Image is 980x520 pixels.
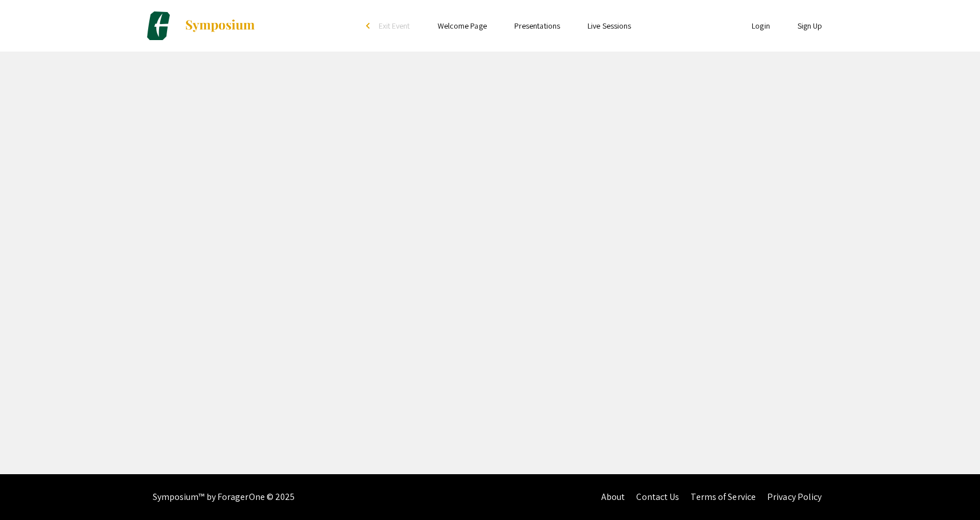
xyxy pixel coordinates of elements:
a: Contact Us [636,491,679,503]
span: Exit Event [379,21,410,31]
a: Live Sessions [588,21,631,31]
a: Presentations [514,21,560,31]
div: Symposium™ by ForagerOne © 2025 [153,474,295,520]
div: arrow_back_ios [366,22,373,29]
a: Charlotte Biomedical Sciences Symposium 2025 [144,11,256,40]
a: Privacy Policy [767,491,822,503]
a: Terms of Service [691,491,756,503]
img: Charlotte Biomedical Sciences Symposium 2025 [144,11,173,40]
a: Welcome Page [438,21,487,31]
a: Sign Up [798,21,823,31]
img: Symposium by ForagerOne [184,19,256,33]
a: About [601,491,625,503]
a: Login [752,21,770,31]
